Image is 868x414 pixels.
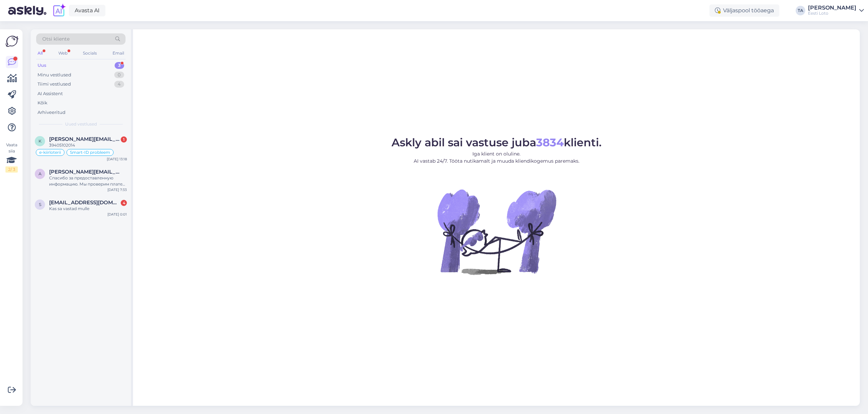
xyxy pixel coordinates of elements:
[808,5,856,11] div: [PERSON_NAME]
[65,121,97,127] span: Uued vestlused
[107,187,127,192] div: [DATE] 7:33
[808,5,864,16] a: [PERSON_NAME]Eesti Loto
[114,72,124,78] div: 0
[392,136,602,149] span: Askly abil sai vastuse juba klienti.
[70,150,110,154] span: Smart-ID probleem
[49,136,120,142] span: karel.katkosilt@mail.ee
[38,62,46,69] div: Uus
[5,142,18,173] div: Vaata siia
[39,202,41,207] span: S
[709,4,779,17] div: Väljaspool tööaega
[107,212,127,217] div: [DATE] 0:01
[57,49,69,58] div: Web
[49,199,120,206] span: Soomets13@gmail.com
[121,136,127,143] div: 1
[435,170,558,293] img: No Chat active
[38,100,47,106] div: Kõik
[392,150,602,165] p: Iga klient on oluline. AI vastab 24/7. Tööta nutikamalt ja muuda kliendikogemus paremaks.
[536,136,564,149] b: 3834
[52,3,66,18] img: explore-ai
[5,35,18,48] img: Askly Logo
[49,169,120,175] span: aleksei-vorobjov@mail.ru
[111,49,126,58] div: Email
[49,206,127,212] div: Kas sa vastad mulle
[39,150,61,154] span: e-kiirloterii
[38,90,63,97] div: AI Assistent
[36,49,44,58] div: All
[39,138,42,144] span: k
[115,62,124,69] div: 3
[38,72,71,78] div: Minu vestlused
[808,11,856,16] div: Eesti Loto
[49,175,127,187] div: Спасибо за предоставленную информацию. Мы проверим платеж при первой возможности и направим его н...
[69,5,105,16] a: Avasta AI
[114,81,124,88] div: 4
[49,142,127,148] div: 39405102014
[5,166,18,173] div: 2 / 3
[38,81,71,88] div: Tiimi vestlused
[82,49,98,58] div: Socials
[42,35,70,43] span: Otsi kliente
[796,6,805,15] div: TA
[38,109,65,116] div: Arhiveeritud
[107,157,127,162] div: [DATE] 13:18
[121,200,127,206] div: 4
[39,171,42,176] span: a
